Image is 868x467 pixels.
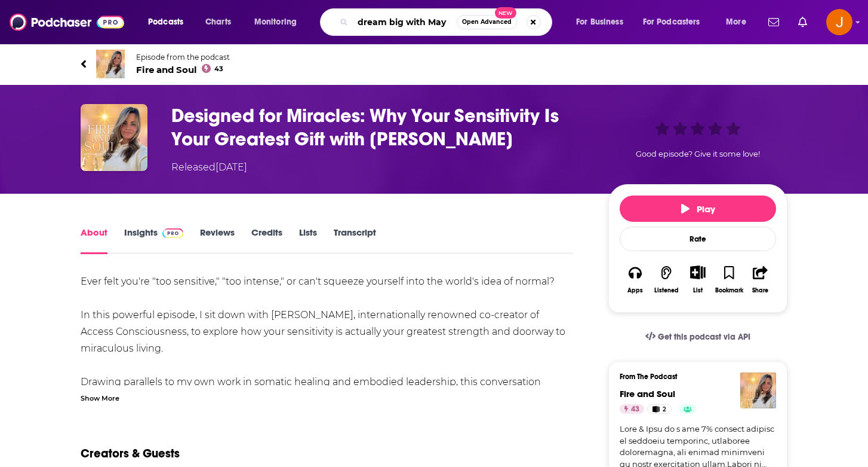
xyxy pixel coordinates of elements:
[140,13,199,32] button: open menu
[826,9,852,35] button: Show profile menu
[81,104,147,171] img: Designed for Miracles: Why Your Sensitivity Is Your Greatest Gift with Dr. Dain Heer
[620,258,651,301] button: Apps
[457,15,517,29] button: Open AdvancedNew
[715,287,743,294] div: Bookmark
[148,14,183,30] span: Podcasts
[334,227,376,254] a: Transcript
[136,53,230,62] span: Episode from the podcast
[752,287,768,294] div: Share
[682,258,713,301] div: Show More ButtonList
[620,196,776,222] button: Play
[647,404,672,414] a: 2
[718,13,761,32] button: open menu
[331,8,564,36] div: Search podcasts, credits, & more...
[636,322,760,352] a: Get this podcast via API
[631,404,639,416] span: 43
[462,19,512,25] span: Open Advanced
[826,9,852,35] img: User Profile
[764,12,784,32] a: Show notifications dropdown
[251,227,282,254] a: Credits
[136,64,230,75] span: Fire and Soul
[740,373,776,408] img: Fire and Soul
[200,227,235,254] a: Reviews
[81,227,107,254] a: About
[693,286,703,294] div: List
[681,203,715,215] span: Play
[636,149,760,158] span: Good episode? Give it some love!
[205,14,231,30] span: Charts
[171,160,247,175] div: Released [DATE]
[124,227,183,254] a: InsightsPodchaser Pro
[663,404,666,416] span: 2
[576,14,623,30] span: For Business
[10,11,124,33] img: Podchaser - Follow, Share and Rate Podcasts
[81,446,180,461] h2: Creators & Guests
[651,258,682,301] button: Listened
[654,287,679,294] div: Listened
[620,404,644,414] a: 43
[713,258,744,301] button: Bookmark
[627,287,643,294] div: Apps
[568,13,638,32] button: open menu
[745,258,776,301] button: Share
[495,7,516,19] span: New
[635,13,718,32] button: open menu
[198,13,238,32] a: Charts
[726,14,746,30] span: More
[254,14,297,30] span: Monitoring
[214,66,223,72] span: 43
[620,388,675,399] a: Fire and Soul
[299,227,317,254] a: Lists
[658,332,750,342] span: Get this podcast via API
[643,14,700,30] span: For Podcasters
[96,50,125,78] img: Fire and Soul
[353,13,457,32] input: Search podcasts, credits, & more...
[826,9,852,35] span: Logged in as justine87181
[81,50,787,78] a: Fire and SoulEpisode from the podcastFire and Soul43
[620,227,776,251] div: Rate
[246,13,312,32] button: open menu
[171,104,589,151] h1: Designed for Miracles: Why Your Sensitivity Is Your Greatest Gift with Dr. Dain Heer
[793,12,812,32] a: Show notifications dropdown
[685,265,710,279] button: Show More Button
[162,228,183,238] img: Podchaser Pro
[620,373,767,381] h3: From The Podcast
